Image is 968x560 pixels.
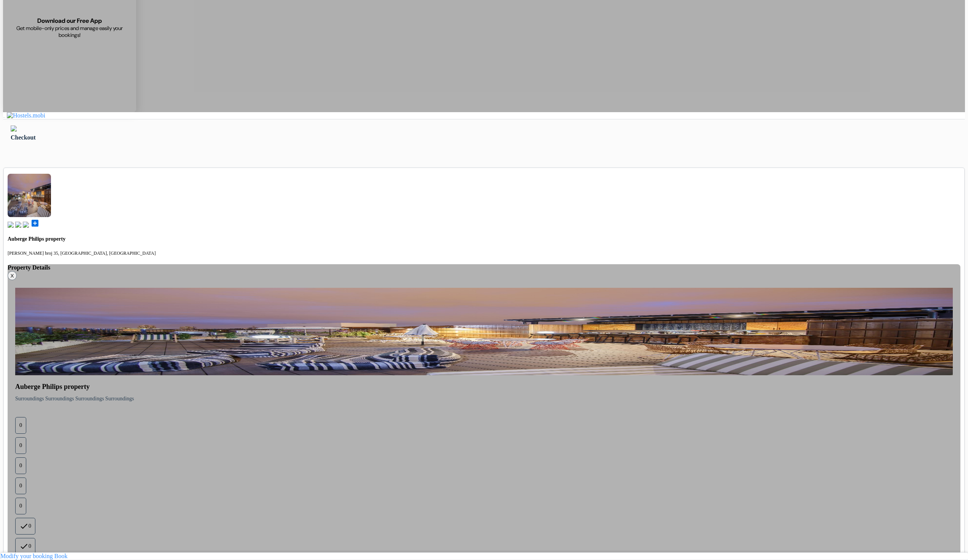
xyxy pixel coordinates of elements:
[37,17,102,25] span: Download our Free App
[15,222,21,228] img: music.svg
[8,271,17,280] button: X
[8,222,14,228] img: book.svg
[15,383,953,391] h4: Auberge Philips property
[8,251,156,256] small: [PERSON_NAME] broj 35, [GEOGRAPHIC_DATA], [GEOGRAPHIC_DATA]
[19,542,29,551] i: done
[15,457,26,474] div: 0
[30,222,40,229] a: add_box
[15,518,35,535] div: 0
[11,134,36,141] span: Checkout
[15,437,26,454] div: 0
[0,553,53,559] a: Modify your booking
[30,219,40,228] span: add_box
[15,538,35,555] div: 0
[15,417,26,434] div: 0
[15,498,26,514] div: 0
[15,478,26,494] div: 0
[7,112,45,119] img: Hostels.mobi
[54,553,68,559] a: Book
[8,264,960,271] h4: Property Details
[19,522,29,531] i: done
[12,25,127,38] span: Get mobile-only prices and manage easily your bookings!
[11,125,17,132] img: left_arrow.svg
[8,236,960,242] h4: Auberge Philips property
[15,396,134,401] span: Surroundings Surroundings Surroundings Surroundings
[23,222,29,228] img: truck.svg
